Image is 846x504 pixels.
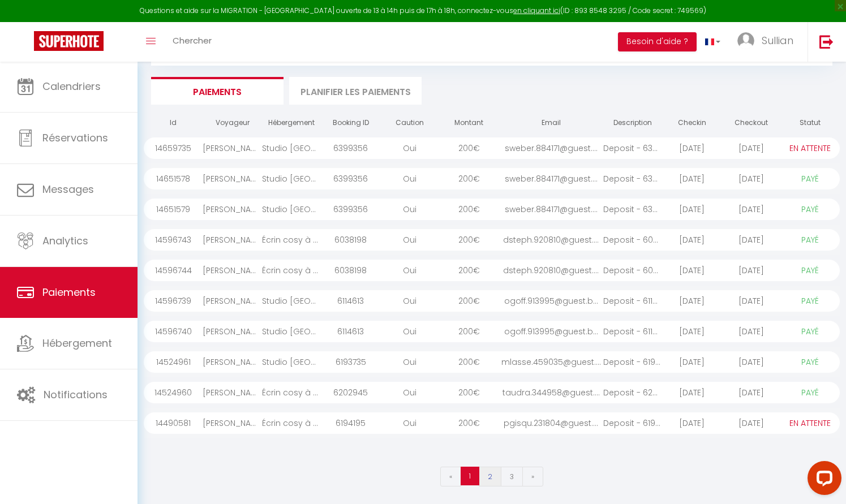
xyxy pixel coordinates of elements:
[499,290,603,312] div: ogoff.913995@guest.b...
[144,137,203,159] div: 14659735
[603,137,663,159] div: Deposit - 6399356 - ...
[321,168,381,189] div: 6399356
[473,265,480,276] span: €
[321,260,381,281] div: 6038198
[722,351,781,373] div: [DATE]
[722,229,781,251] div: [DATE]
[722,168,781,189] div: [DATE]
[662,412,722,434] div: [DATE]
[262,199,321,220] div: Studio [GEOGRAPHIC_DATA]-ville
[144,229,203,251] div: 14596743
[603,229,663,251] div: Deposit - 6038198 - ...
[380,290,440,312] div: Oui
[618,32,697,51] button: Besoin d'aide ?
[144,168,203,189] div: 14651578
[662,260,722,281] div: [DATE]
[440,113,499,133] th: Montant
[501,467,523,486] a: 3
[473,234,480,245] span: €
[380,412,440,434] div: Oui
[603,351,663,373] div: Deposit - 6193735 - ...
[449,472,452,481] span: «
[34,31,104,51] img: Super Booking
[380,199,440,220] div: Oui
[722,137,781,159] div: [DATE]
[440,321,499,342] div: 200
[662,382,722,403] div: [DATE]
[380,321,440,342] div: Oui
[473,204,480,215] span: €
[531,472,534,481] span: »
[603,168,663,189] div: Deposit - 6399356 - ...
[164,22,220,62] a: Chercher
[44,387,108,402] span: Notifications
[603,382,663,403] div: Deposit - 6202945 - ...
[737,32,754,49] img: ...
[722,412,781,434] div: [DATE]
[440,467,461,486] a: Previous
[603,113,663,133] th: Description
[173,35,212,46] span: Chercher
[522,467,543,486] a: Next
[603,199,663,220] div: Deposit - 6399356 - ...
[722,321,781,342] div: [DATE]
[203,412,262,434] div: [PERSON_NAME]
[289,77,422,105] li: Planifier les paiements
[603,412,663,434] div: Deposit - 6194195 - ...
[499,260,603,281] div: dsteph.920810@guest....
[473,143,480,154] span: €
[321,137,381,159] div: 6399356
[440,461,543,491] nav: Page navigation example
[499,321,603,342] div: ogoff.913995@guest.b...
[42,285,96,299] span: Paiements
[499,229,603,251] div: dsteph.920810@guest....
[321,199,381,220] div: 6399356
[662,229,722,251] div: [DATE]
[473,417,480,429] span: €
[662,137,722,159] div: [DATE]
[662,168,722,189] div: [DATE]
[380,168,440,189] div: Oui
[440,351,499,373] div: 200
[144,290,203,312] div: 14596739
[798,456,846,504] iframe: LiveChat chat widget
[321,412,381,434] div: 6194195
[513,6,560,15] a: en cliquant ici
[473,295,480,307] span: €
[380,229,440,251] div: Oui
[321,290,381,312] div: 6114613
[729,22,808,62] a: ... Sullian
[722,382,781,403] div: [DATE]
[380,351,440,373] div: Oui
[151,77,284,105] li: Paiements
[262,168,321,189] div: Studio [GEOGRAPHIC_DATA]-ville
[144,199,203,220] div: 14651579
[203,199,262,220] div: [PERSON_NAME]
[42,336,112,350] span: Hébergement
[262,412,321,434] div: Écrin cosy à deux pas du centre
[144,321,203,342] div: 14596740
[144,382,203,403] div: 14524960
[499,199,603,220] div: sweber.884171@guest....
[819,35,834,49] img: logout
[662,290,722,312] div: [DATE]
[461,467,479,485] a: 1
[321,321,381,342] div: 6114613
[144,113,203,133] th: Id
[380,382,440,403] div: Oui
[203,290,262,312] div: [PERSON_NAME]
[722,113,781,133] th: Checkout
[262,260,321,281] div: Écrin cosy à deux pas du centre
[722,199,781,220] div: [DATE]
[203,382,262,403] div: [PERSON_NAME]
[203,260,262,281] div: [PERSON_NAME]
[144,351,203,373] div: 14524961
[603,290,663,312] div: Deposit - 6114613 - ...
[662,351,722,373] div: [DATE]
[662,321,722,342] div: [DATE]
[440,229,499,251] div: 200
[262,113,321,133] th: Hébergement
[262,321,321,342] div: Studio [GEOGRAPHIC_DATA]-ville
[262,351,321,373] div: Studio [GEOGRAPHIC_DATA]-ville
[203,113,262,133] th: Voyageur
